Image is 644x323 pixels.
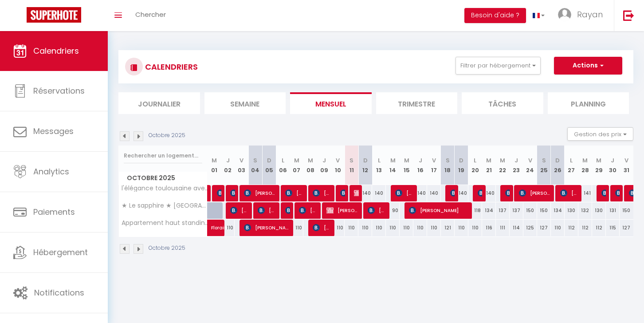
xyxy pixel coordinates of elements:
div: 118 [468,202,482,219]
span: Appartement haut standing région [GEOGRAPHIC_DATA] [120,220,209,226]
button: Gestion des prix [567,127,633,141]
span: [PERSON_NAME] [313,219,331,236]
abbr: M [308,156,313,165]
th: 30 [606,146,620,185]
th: 01 [208,146,221,185]
h3: CALENDRIERS [143,57,198,77]
span: [PERSON_NAME] [258,202,276,219]
th: 09 [317,146,331,185]
abbr: L [474,156,476,165]
div: 132 [578,202,592,219]
span: Calendriers [33,45,79,56]
li: Mensuel [290,92,372,114]
img: Super Booking [27,7,81,23]
div: 130 [565,202,578,219]
img: logout [623,10,634,21]
span: [PERSON_NAME] [478,185,482,201]
th: 21 [482,146,496,185]
span: Chercher [135,10,166,19]
div: 137 [496,202,510,219]
div: 110 [413,220,427,236]
div: 90 [386,202,400,219]
abbr: D [363,156,368,165]
div: 112 [565,220,578,236]
abbr: V [624,156,628,165]
abbr: J [226,156,230,165]
span: Paiements [33,206,75,217]
th: 31 [620,146,633,185]
abbr: J [514,156,518,165]
div: 110 [551,220,565,236]
div: 137 [510,202,523,219]
span: [PERSON_NAME] [326,202,358,219]
div: 115 [606,220,620,236]
span: [PERSON_NAME] [244,219,290,236]
li: Planning [548,92,629,114]
span: Florain Vernise [211,215,232,232]
th: 15 [400,146,413,185]
abbr: D [555,156,560,165]
span: [PERSON_NAME] [285,202,290,219]
div: 116 [482,220,496,236]
th: 14 [386,146,400,185]
button: Filtrer par hébergement [456,57,541,75]
abbr: M [390,156,396,165]
th: 11 [345,146,358,185]
th: 03 [235,146,248,185]
button: Actions [554,57,622,75]
th: 19 [455,146,468,185]
div: 125 [523,220,537,236]
th: 23 [510,146,523,185]
div: 121 [441,220,455,236]
th: 24 [523,146,537,185]
abbr: M [582,156,588,165]
input: Rechercher un logement... [124,148,202,164]
div: 140 [413,185,427,201]
th: 25 [537,146,551,185]
div: 140 [455,185,468,201]
li: Journalier [118,92,200,114]
div: 111 [496,220,510,236]
abbr: M [404,156,409,165]
div: 110 [386,220,400,236]
abbr: J [419,156,422,165]
div: 112 [592,220,606,236]
th: 08 [303,146,317,185]
p: Octobre 2025 [149,244,185,252]
th: 12 [358,146,372,185]
abbr: S [446,156,450,165]
div: 131 [606,202,620,219]
img: ... [558,8,571,21]
abbr: V [432,156,436,165]
span: Réservations [33,85,85,96]
span: [PERSON_NAME] [615,185,620,201]
span: Hébergement [33,247,88,258]
span: [PERSON_NAME] [285,185,303,201]
p: Octobre 2025 [149,131,185,140]
span: [PERSON_NAME] [450,185,455,201]
div: 110 [455,220,468,236]
abbr: V [240,156,243,165]
li: Trimestre [376,92,458,114]
div: 140 [427,185,441,201]
th: 26 [551,146,565,185]
th: 07 [290,146,303,185]
abbr: M [596,156,601,165]
span: [PERSON_NAME] [409,202,468,219]
abbr: M [212,156,217,165]
abbr: S [253,156,257,165]
div: 110 [427,220,441,236]
th: 05 [262,146,276,185]
th: 20 [468,146,482,185]
li: Tâches [462,92,543,114]
span: [PERSON_NAME] [244,185,276,201]
a: Florain Vernise [208,220,221,236]
div: 130 [592,202,606,219]
div: 127 [537,220,551,236]
div: 140 [372,185,386,201]
abbr: M [486,156,491,165]
div: 134 [482,202,496,219]
div: 110 [400,220,413,236]
div: 110 [358,220,372,236]
span: [PERSON_NAME] [217,185,221,201]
